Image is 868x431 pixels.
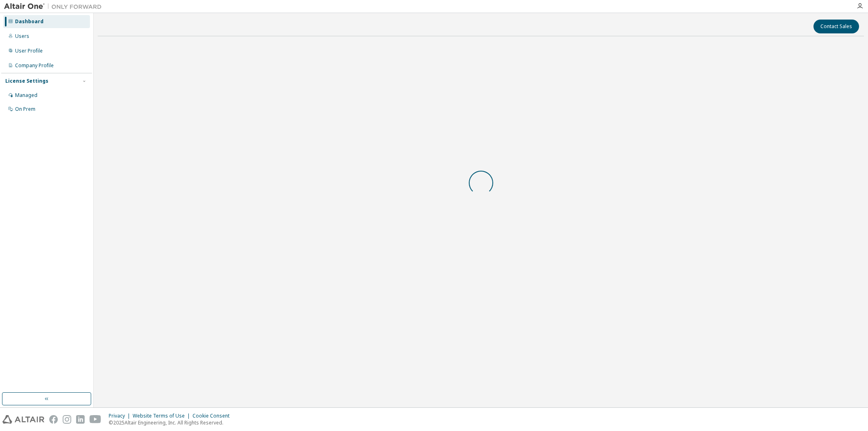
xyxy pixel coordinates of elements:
div: Cookie Consent [192,413,234,419]
div: Dashboard [15,18,44,25]
img: linkedin.svg [76,415,85,424]
div: Users [15,33,29,40]
img: youtube.svg [90,415,101,424]
img: altair_logo.svg [2,415,44,424]
div: Managed [15,92,37,99]
div: Privacy [109,413,133,419]
div: Website Terms of Use [133,413,192,419]
div: On Prem [15,106,35,112]
div: Company Profile [15,62,54,69]
img: Altair One [4,2,106,11]
img: facebook.svg [49,415,58,424]
p: © 2025 Altair Engineering, Inc. All Rights Reserved. [109,419,234,426]
button: Contact Sales [813,20,859,33]
div: License Settings [5,78,48,84]
img: instagram.svg [63,415,71,424]
div: User Profile [15,48,43,54]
